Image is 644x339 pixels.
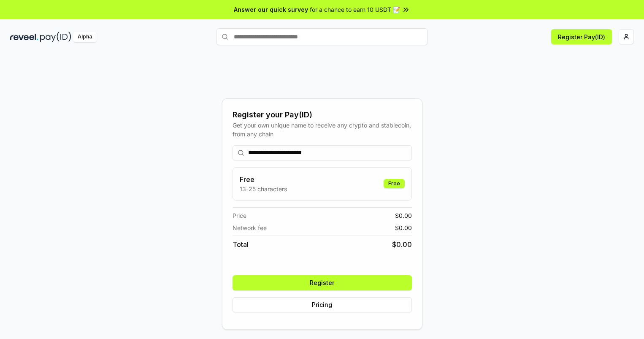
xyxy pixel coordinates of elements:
[384,179,405,188] div: Free
[233,297,412,312] button: Pricing
[233,275,412,290] button: Register
[233,211,246,220] span: Price
[395,211,412,220] span: $ 0.00
[392,239,412,250] span: $ 0.00
[233,109,412,121] div: Register your Pay(ID)
[551,29,612,44] button: Register Pay(ID)
[233,121,412,138] div: Get your own unique name to receive any crypto and stablecoin, from any chain
[395,223,412,232] span: $ 0.00
[240,184,287,193] p: 13-25 characters
[240,174,287,184] h3: Free
[310,5,400,14] span: for a chance to earn 10 USDT 📝
[234,5,308,14] span: Answer our quick survey
[233,223,267,232] span: Network fee
[233,239,249,250] span: Total
[73,32,97,42] div: Alpha
[40,32,71,42] img: pay_id
[10,32,38,42] img: reveel_dark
